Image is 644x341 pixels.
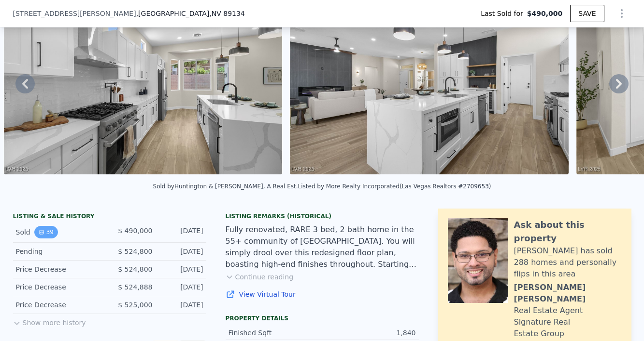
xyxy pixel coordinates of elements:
div: Sold by Huntington & [PERSON_NAME], A Real Est . [153,183,298,190]
div: Price Decrease [16,282,102,292]
button: Show Options [612,4,631,23]
button: View historical data [34,226,58,238]
div: Sold [16,226,102,238]
div: Listing Remarks (Historical) [226,212,419,220]
div: [DATE] [160,247,203,256]
div: [DATE] [160,264,203,274]
div: Real Estate Agent [514,305,583,316]
div: Fully renovated, RARE 3 bed, 2 bath home in the 55+ community of [GEOGRAPHIC_DATA]. You will simp... [226,224,419,270]
div: Ask about this property [514,218,622,245]
div: Pending [16,247,102,256]
div: [DATE] [160,226,203,238]
button: Continue reading [226,272,294,282]
button: Show more history [13,314,86,328]
button: SAVE [570,5,604,22]
span: , [GEOGRAPHIC_DATA] [136,9,245,18]
span: $ 490,000 [118,227,152,235]
span: , NV 89134 [209,10,245,17]
div: [DATE] [160,282,203,292]
span: $ 524,800 [118,248,152,255]
div: Listed by More Realty Incorporated (Las Vegas Realtors #2709653) [298,183,491,190]
div: [DATE] [160,300,203,310]
div: Signature Real Estate Group [514,316,622,340]
span: $490,000 [527,9,563,18]
div: Finished Sqft [229,328,322,338]
div: [PERSON_NAME] [PERSON_NAME] [514,282,622,305]
span: [STREET_ADDRESS][PERSON_NAME] [13,9,136,18]
span: $ 525,000 [118,301,152,309]
div: 1,840 [322,328,416,338]
span: $ 524,888 [118,283,152,291]
span: $ 524,800 [118,265,152,273]
div: LISTING & SALE HISTORY [13,212,206,222]
span: Last Sold for [481,9,527,18]
div: Property details [226,315,419,322]
div: Price Decrease [16,264,102,274]
a: View Virtual Tour [226,289,419,299]
div: [PERSON_NAME] has sold 288 homes and personally flips in this area [514,245,622,280]
div: Price Decrease [16,300,102,310]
